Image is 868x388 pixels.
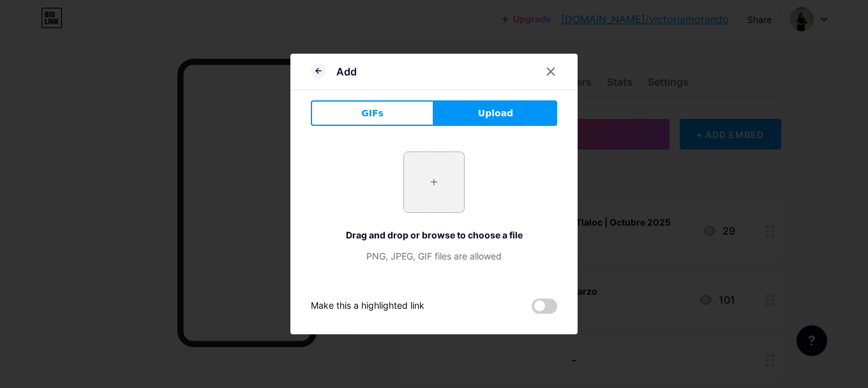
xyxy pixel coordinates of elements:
div: Add [336,64,357,79]
span: GIFs [361,107,384,120]
div: Drag and drop or browse to choose a file [311,228,557,242]
div: Make this a highlighted link [311,299,424,314]
button: GIFs [311,100,434,126]
button: Upload [434,100,557,126]
span: Upload [478,107,513,120]
div: PNG, JPEG, GIF files are allowed [311,249,557,263]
